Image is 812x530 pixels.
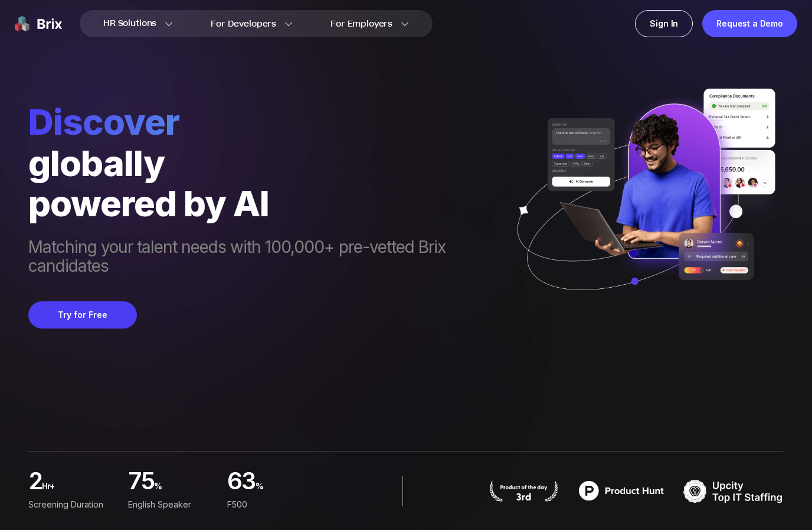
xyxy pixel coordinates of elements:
a: Sign In [635,10,693,37]
span: Matching your talent needs with 100,000+ pre-vetted Brix candidates [28,238,502,278]
span: Discover [28,100,502,143]
span: % [256,477,317,502]
span: For Employers [330,18,392,30]
img: TOP IT STAFFING [683,476,784,506]
span: For Developers [211,18,276,30]
button: Try for Free [28,301,137,329]
span: 63 [227,470,256,496]
img: product hunt badge [571,476,672,506]
img: ai generate [502,89,784,315]
div: English Speaker [128,498,218,511]
img: product hunt badge [488,480,559,502]
div: powered by AI [28,183,502,223]
span: 75 [128,470,155,496]
div: Screening duration [28,498,119,511]
div: F500 [227,498,317,511]
span: HR Solutions [103,14,156,33]
span: % [154,477,218,502]
span: hr+ [42,477,118,502]
a: Request a Demo [702,10,797,37]
span: 2 [28,470,42,496]
div: globally [28,143,502,183]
